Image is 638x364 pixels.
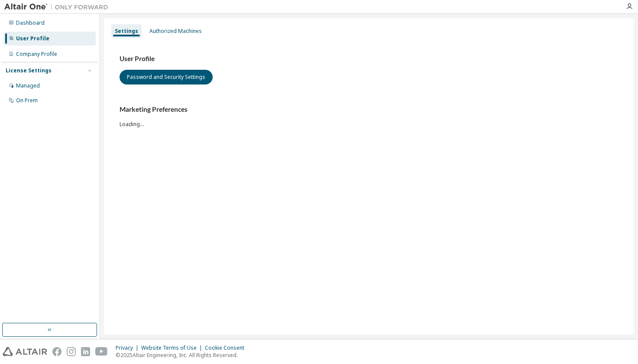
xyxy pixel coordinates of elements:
[120,70,213,84] button: Password and Security Settings
[115,28,138,35] div: Settings
[120,105,618,127] div: Loading...
[205,344,249,351] div: Cookie Consent
[16,82,40,89] div: Managed
[16,35,49,42] div: User Profile
[116,351,249,359] p: © 2025 Altair Engineering, Inc. All Rights Reserved.
[4,3,113,11] img: Altair One
[16,97,38,104] div: On Prem
[6,67,52,74] div: License Settings
[67,347,76,356] img: instagram.svg
[3,347,47,356] img: altair_logo.svg
[81,347,90,356] img: linkedin.svg
[16,19,45,26] div: Dashboard
[141,344,205,351] div: Website Terms of Use
[149,28,202,35] div: Authorized Machines
[116,344,141,351] div: Privacy
[16,51,57,58] div: Company Profile
[95,347,108,356] img: youtube.svg
[52,347,62,356] img: facebook.svg
[120,55,618,63] h3: User Profile
[120,105,618,114] h3: Marketing Preferences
